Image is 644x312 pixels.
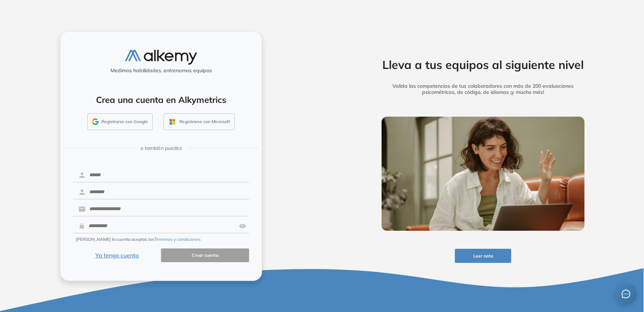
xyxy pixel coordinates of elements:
[140,144,182,152] span: o también puedes
[161,248,249,263] button: Crear cuenta
[239,219,246,233] img: asd
[370,83,596,95] h5: Valida las competencias de tus colaboradores con más de 200 evaluaciones psicométricas, de código...
[87,113,153,130] button: Registrarse con Google
[622,290,630,298] span: message
[370,58,596,71] h2: Lleva a tus equipos al siguiente nivel
[455,249,511,263] button: Leer nota
[125,50,197,65] img: logo-alkemy
[168,118,177,126] img: OUTLOOK_ICON
[70,95,252,105] h4: Crea una cuenta en Alkymetrics
[73,248,161,263] button: Ya tengo cuenta
[382,117,584,231] img: img-more-info
[63,68,259,74] h5: Medimos habilidades, entrenamos equipos
[154,236,201,243] button: Términos y condiciones
[164,113,235,130] button: Registrarse con Microsoft
[76,236,201,243] span: [PERSON_NAME] la cuenta aceptas los
[92,118,99,125] img: GMAIL_ICON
